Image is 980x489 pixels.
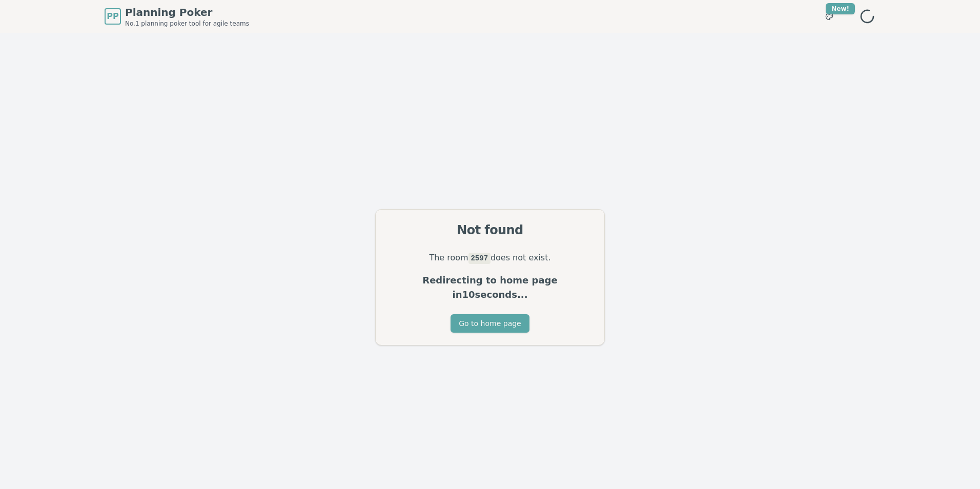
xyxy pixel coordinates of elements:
div: New! [826,3,855,14]
p: The room does not exist. [388,251,592,265]
span: Planning Poker [125,5,249,19]
button: New! [820,7,839,26]
div: Not found [388,222,592,238]
p: Redirecting to home page in 10 seconds... [388,273,592,302]
span: PP [107,10,118,23]
button: Go to home page [451,314,529,333]
code: 2597 [468,253,491,264]
span: No.1 planning poker tool for agile teams [125,19,249,28]
a: PPPlanning PokerNo.1 planning poker tool for agile teams [105,5,249,28]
